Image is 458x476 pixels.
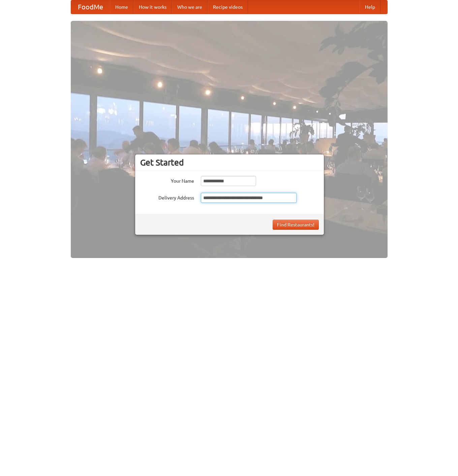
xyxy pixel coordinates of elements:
a: Recipe videos [208,0,248,14]
a: FoodMe [71,0,110,14]
a: Home [110,0,133,14]
a: Help [360,0,380,14]
h3: Get Started [140,157,319,168]
a: How it works [133,0,172,14]
label: Your Name [140,176,194,184]
button: Find Restaurants! [273,220,319,230]
label: Delivery Address [140,193,194,201]
a: Who we are [172,0,208,14]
